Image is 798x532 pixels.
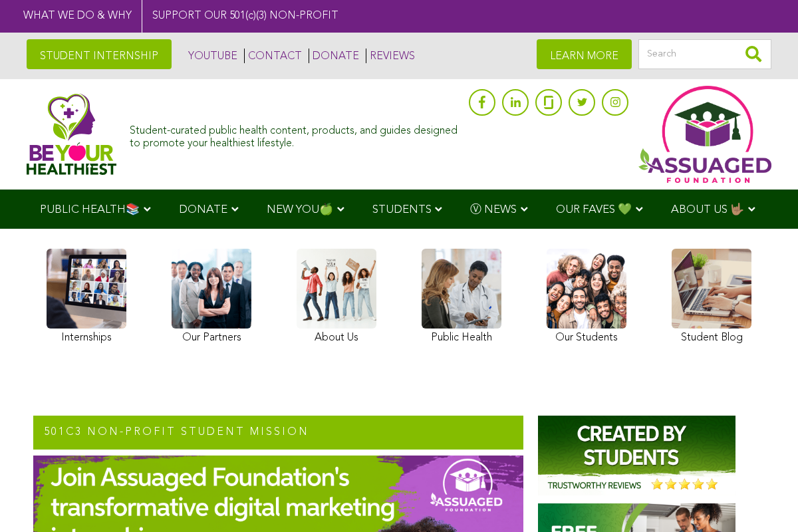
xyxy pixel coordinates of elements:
[130,118,462,150] div: Student-curated public health content, products, and guides designed to promote your healthiest l...
[267,204,333,215] span: NEW YOU🍏
[556,204,632,215] span: OUR FAVES 💚
[470,204,517,215] span: Ⓥ NEWS
[366,49,415,63] a: REVIEWS
[27,39,172,69] a: STUDENT INTERNSHIP
[538,416,735,495] img: Assuaged-Foundation-Student-Internship-Opportunity-Reviews-Mission-GIPHY-2
[671,204,744,215] span: ABOUT US 🤟🏽
[638,39,771,69] input: Search
[244,49,302,63] a: CONTACT
[638,86,771,183] img: Assuaged App
[731,468,798,532] iframe: Chat Widget
[179,204,227,215] span: DONATE
[537,39,632,69] a: LEARN MORE
[544,96,553,109] img: glassdoor
[309,49,359,63] a: DONATE
[185,49,237,63] a: YOUTUBE
[372,204,432,215] span: STUDENTS
[40,204,140,215] span: PUBLIC HEALTH📚
[27,93,116,175] img: Assuaged
[20,190,778,229] div: Navigation Menu
[33,416,523,450] h2: 501c3 NON-PROFIT STUDENT MISSION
